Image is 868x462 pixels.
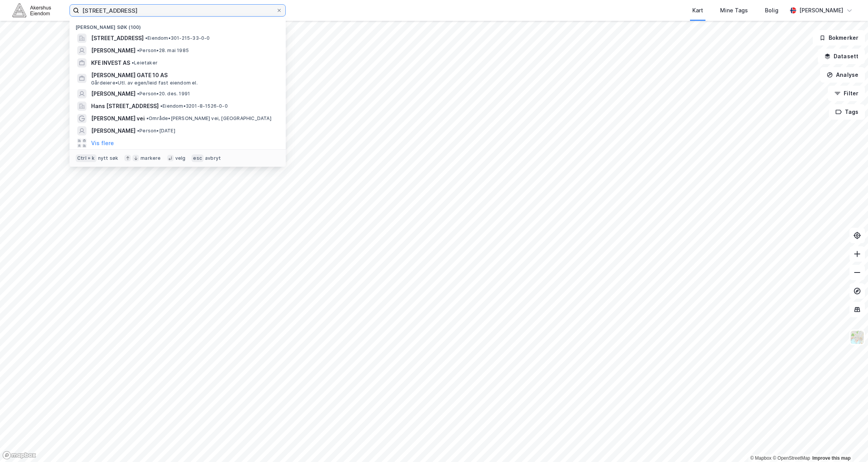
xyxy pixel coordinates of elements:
span: [PERSON_NAME] GATE 10 AS [91,71,276,80]
span: Person • 20. des. 1991 [137,91,190,97]
span: • [145,35,147,41]
input: Søk på adresse, matrikkel, gårdeiere, leietakere eller personer [79,5,276,16]
div: avbryt [205,155,221,161]
iframe: Chat Widget [829,425,868,462]
button: Datasett [818,49,865,64]
div: Ctrl + k [76,154,97,162]
span: • [137,47,139,53]
span: • [137,128,139,134]
a: Mapbox homepage [2,451,36,460]
span: Eiendom • 3201-8-1526-0-0 [160,103,228,109]
button: Tags [829,104,865,120]
span: [STREET_ADDRESS] [91,34,144,43]
span: Person • [DATE] [137,128,175,134]
div: [PERSON_NAME] [799,6,843,15]
span: [PERSON_NAME] [91,46,136,55]
span: Leietaker [132,60,158,66]
span: Gårdeiere • Utl. av egen/leid fast eiendom el. [91,80,198,86]
div: esc [192,154,203,162]
span: Hans [STREET_ADDRESS] [91,102,159,111]
div: [PERSON_NAME] søk (100) [70,18,286,32]
span: Person • 28. mai 1985 [137,47,189,54]
button: Bokmerker [813,30,865,46]
img: akershus-eiendom-logo.9091f326c980b4bce74ccdd9f866810c.svg [12,3,51,17]
span: [PERSON_NAME] vei [91,114,145,123]
div: markere [141,155,161,161]
div: velg [175,155,186,161]
span: [PERSON_NAME] [91,89,136,98]
button: Vis flere [91,139,114,148]
span: • [160,103,163,109]
div: Mine Tags [720,6,748,15]
span: Område • [PERSON_NAME] vei, [GEOGRAPHIC_DATA] [146,115,271,122]
span: • [137,91,139,96]
button: Filter [828,86,865,101]
a: Improve this map [812,455,851,461]
a: OpenStreetMap [773,455,810,461]
div: nytt søk [98,155,119,161]
div: Kart [692,6,703,15]
span: [PERSON_NAME] [91,126,136,135]
span: • [146,115,149,121]
span: KFE INVEST AS [91,58,130,68]
button: Analyse [820,67,865,83]
span: Eiendom • 301-215-33-0-0 [145,35,210,41]
span: • [132,60,134,66]
a: Mapbox [750,455,771,461]
div: Kontrollprogram for chat [829,425,868,462]
div: Bolig [765,6,778,15]
img: Z [850,330,865,345]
